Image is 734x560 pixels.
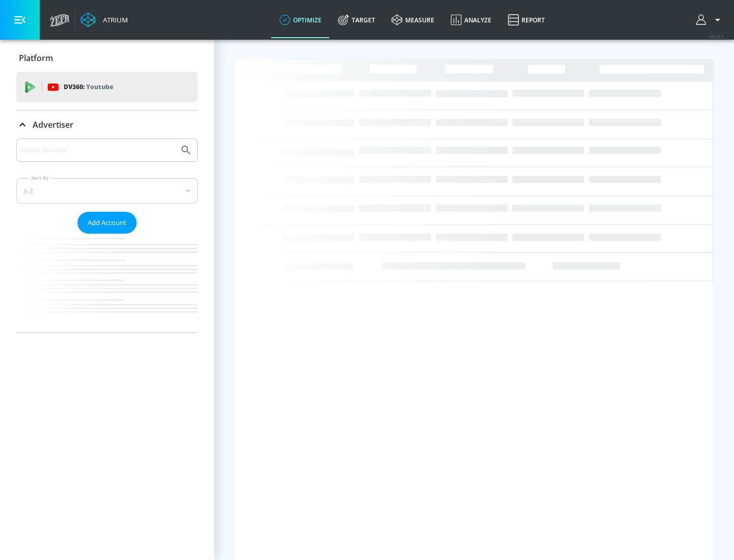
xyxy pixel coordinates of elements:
[442,2,500,38] a: Analyze
[33,119,73,130] p: Advertiser
[20,144,175,157] input: Search by name
[16,234,198,332] nav: list of Advertiser
[16,178,198,204] div: A-Z
[81,12,128,27] a: Atrium
[16,138,198,332] div: Advertiser
[19,52,53,64] p: Platform
[88,217,126,229] span: Add Account
[500,2,553,38] a: Report
[99,15,128,24] div: Atrium
[16,72,198,102] div: DV360: Youtube
[710,34,724,39] span: v 4.25.2
[383,2,442,38] a: measure
[86,81,113,92] p: Youtube
[271,2,330,38] a: optimize
[29,175,51,181] label: Sort By
[16,44,198,72] div: Platform
[64,81,113,93] p: DV360:
[16,110,198,139] div: Advertiser
[77,212,137,234] button: Add Account
[330,2,383,38] a: Target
